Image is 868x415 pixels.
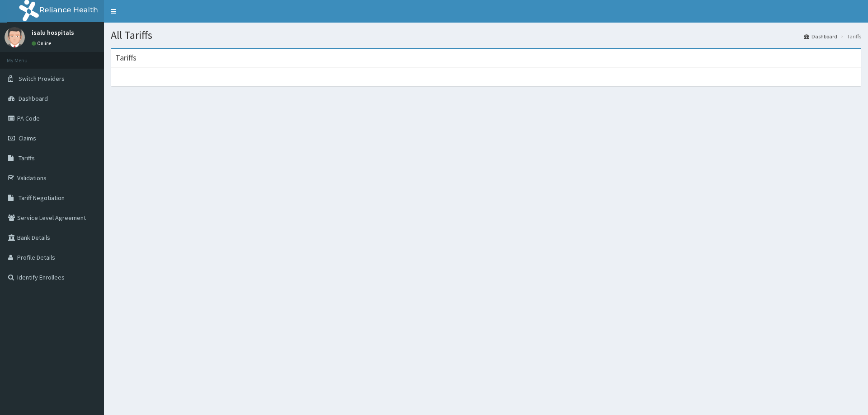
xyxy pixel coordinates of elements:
[19,94,48,103] span: Dashboard
[5,27,25,47] img: User Image
[19,75,65,83] span: Switch Providers
[19,154,35,162] span: Tariffs
[19,194,65,202] span: Tariff Negotiation
[32,40,53,47] a: Online
[115,54,137,62] h3: Tariffs
[111,29,861,41] h1: All Tariffs
[804,33,837,40] a: Dashboard
[838,33,861,40] li: Tariffs
[32,29,74,36] p: isalu hospitals
[19,134,36,142] span: Claims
